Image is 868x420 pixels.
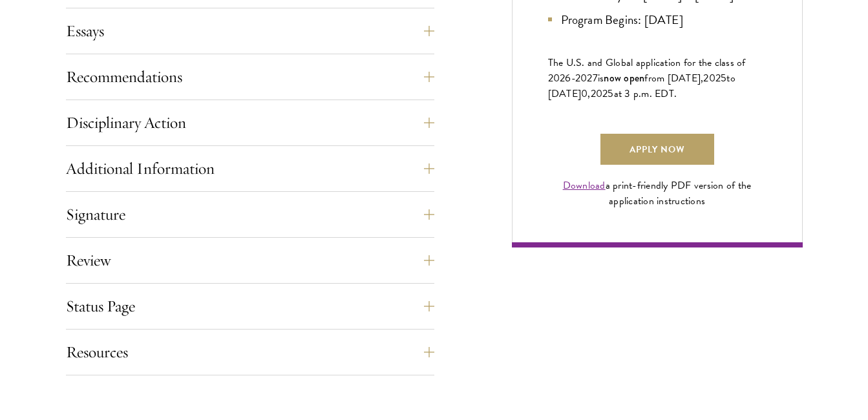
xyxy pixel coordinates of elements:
span: The U.S. and Global application for the class of 202 [548,55,746,86]
span: 5 [608,86,613,101]
span: 6 [565,70,571,86]
span: 7 [593,70,598,86]
span: is [598,70,604,86]
span: 5 [721,70,726,86]
span: now open [604,70,644,85]
button: Recommendations [66,61,434,92]
span: 0 [581,86,587,101]
button: Resources [66,337,434,368]
button: Additional Information [66,153,434,184]
span: to [DATE] [548,70,736,101]
li: Program Begins: [DATE] [548,10,767,29]
a: Apply Now [600,134,714,165]
a: Download [563,178,606,193]
div: a print-friendly PDF version of the application instructions [548,178,767,209]
button: Disciplinary Action [66,107,434,138]
span: at 3 p.m. EDT. [614,86,677,101]
button: Signature [66,199,434,230]
button: Status Page [66,291,434,322]
button: Essays [66,16,434,47]
span: , [587,86,590,101]
button: Review [66,245,434,276]
span: 202 [591,86,608,101]
span: -202 [571,70,593,86]
span: 202 [703,70,721,86]
span: from [DATE], [644,70,703,86]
